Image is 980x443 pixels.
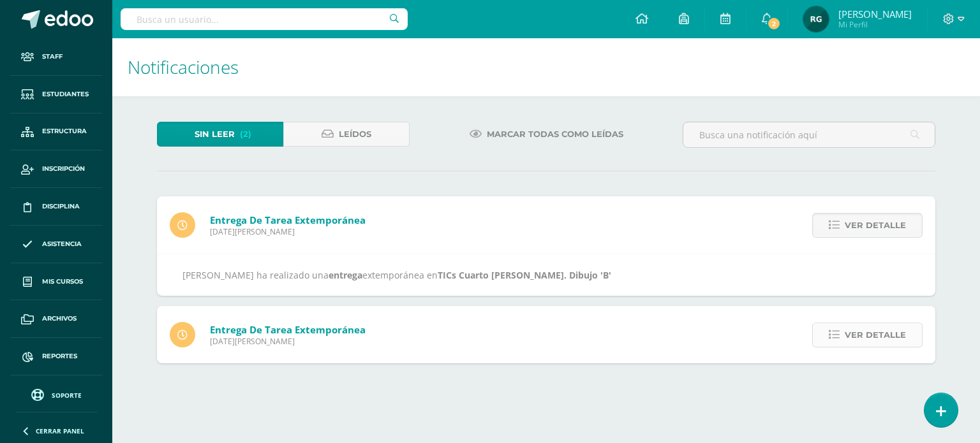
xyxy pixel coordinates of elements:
[803,6,829,32] img: e044b199acd34bf570a575bac584e1d1.png
[42,126,87,136] span: Estructura
[10,338,102,375] a: Reportes
[10,188,102,226] a: Disciplina
[42,351,77,361] span: Reportes
[182,267,910,283] div: [PERSON_NAME] ha realizado una extemporánea en
[838,19,912,30] span: Mi Perfil
[10,38,102,76] a: Staff
[240,122,251,146] span: (2)
[121,8,408,30] input: Busca un usuario...
[36,426,84,435] span: Cerrar panel
[339,122,371,146] span: Leídos
[10,300,102,338] a: Archivos
[210,323,366,336] span: Entrega de tarea extemporánea
[487,122,623,146] span: Marcar todas como leídas
[52,391,82,400] span: Soporte
[210,226,366,237] span: [DATE][PERSON_NAME]
[42,201,80,212] span: Disciplina
[283,122,410,147] a: Leídos
[10,263,102,301] a: Mis cursos
[128,55,239,79] span: Notificaciones
[195,122,235,146] span: Sin leer
[845,323,906,347] span: Ver detalle
[438,269,611,281] strong: TICs Cuarto [PERSON_NAME]. Dibujo 'B'
[10,226,102,263] a: Asistencia
[10,113,102,151] a: Estructura
[42,164,85,174] span: Inscripción
[10,150,102,188] a: Inscripción
[683,122,935,147] input: Busca una notificación aquí
[838,8,912,20] span: [PERSON_NAME]
[845,214,906,237] span: Ver detalle
[210,214,366,226] span: Entrega de tarea extemporánea
[42,239,82,249] span: Asistencia
[157,122,283,147] a: Sin leer(2)
[42,89,89,99] span: Estudiantes
[10,76,102,113] a: Estudiantes
[454,122,639,147] a: Marcar todas como leídas
[15,386,97,403] a: Soporte
[42,52,63,62] span: Staff
[329,269,362,281] strong: entrega
[210,336,366,347] span: [DATE][PERSON_NAME]
[767,17,781,31] span: 2
[42,314,77,324] span: Archivos
[42,277,83,287] span: Mis cursos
